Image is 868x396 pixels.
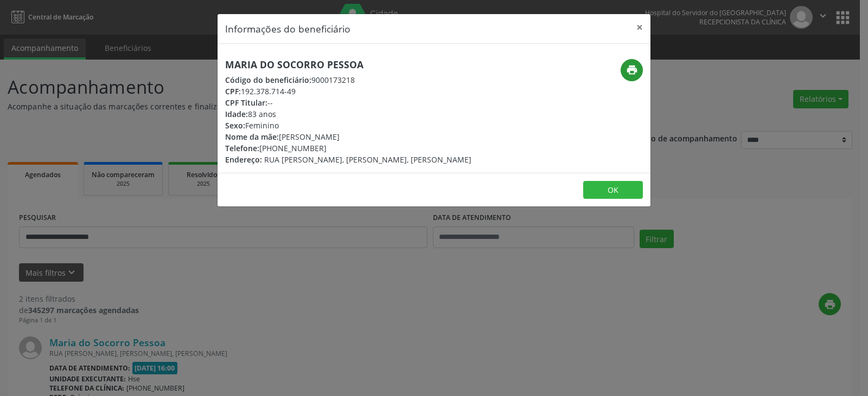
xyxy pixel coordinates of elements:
[583,181,643,199] button: OK
[225,59,471,70] h5: Maria do Socorro Pessoa
[225,120,245,131] span: Sexo:
[225,97,471,108] div: --
[225,120,471,131] div: Feminino
[225,154,262,165] span: Endereço:
[225,74,471,86] div: 9000173218
[621,59,643,81] button: print
[225,86,471,97] div: 192.378.714-49
[264,154,471,165] span: RUA [PERSON_NAME], [PERSON_NAME], [PERSON_NAME]
[225,109,248,119] span: Idade:
[225,75,311,85] span: Código do beneficiário:
[225,131,471,142] div: [PERSON_NAME]
[225,143,259,153] span: Telefone:
[225,86,241,96] span: CPF:
[225,108,471,120] div: 83 anos
[225,98,267,108] span: CPF Titular:
[225,132,279,142] span: Nome da mãe:
[225,22,350,36] h5: Informações do beneficiário
[629,14,650,41] button: Close
[225,142,471,154] div: [PHONE_NUMBER]
[626,64,638,76] i: print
